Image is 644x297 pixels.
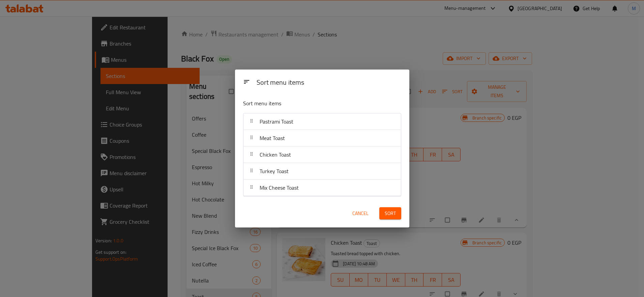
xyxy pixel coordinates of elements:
span: Turkey Toast [260,166,289,176]
p: Sort menu items [243,99,369,108]
div: Chicken Toast [243,146,401,163]
span: Sort [385,209,396,218]
span: Pastrami Toast [260,116,293,127]
div: Sort menu items [254,75,404,90]
button: Sort [379,207,401,220]
span: Chicken Toast [260,150,291,160]
button: Cancel [350,207,371,220]
span: Mix Cheese Toast [260,183,299,193]
div: Meat Toast [243,130,401,146]
div: Mix Cheese Toast [243,180,401,196]
div: Pastrami Toast [243,113,401,130]
div: Turkey Toast [243,163,401,180]
span: Cancel [352,209,369,218]
span: Meat Toast [260,133,285,143]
